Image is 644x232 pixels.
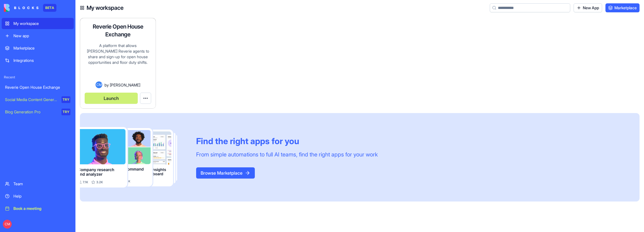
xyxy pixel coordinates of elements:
[196,151,378,158] div: From simple automations to full AI teams, find the right apps for your work
[4,4,39,12] img: logo
[5,97,58,102] div: Social Media Content Generator
[2,82,74,93] a: Reverie Open House Exchange
[4,4,56,12] a: BETA
[87,4,123,12] h4: My workspace
[2,30,74,41] a: New app
[61,96,70,103] div: TRY
[196,167,255,179] button: Browse Marketplace
[13,21,70,26] div: My workspace
[13,206,70,211] div: Book a meeting
[13,181,70,187] div: Team
[5,109,58,115] div: Blog Generation Pro
[574,3,602,12] a: New App
[2,75,74,79] span: Recent
[5,85,70,90] div: Reverie Open House Exchange
[2,43,74,54] a: Marketplace
[196,136,378,146] div: Find the right apps for you
[104,82,109,88] span: by
[85,93,138,104] button: Launch
[605,3,640,12] a: Marketplace
[80,18,156,109] a: Reverie Open House ExchangeA platform that allows [PERSON_NAME] Reverie agents to share and sign-...
[2,55,74,66] a: Integrations
[96,81,102,88] span: CM
[2,178,74,189] a: Team
[2,106,74,118] a: Blog Generation ProTRY
[2,203,74,214] a: Book a meeting
[196,170,255,176] a: Browse Marketplace
[3,220,12,229] span: CM
[2,18,74,29] a: My workspace
[13,193,70,199] div: Help
[13,58,70,63] div: Integrations
[2,191,74,202] a: Help
[85,23,151,38] h4: Reverie Open House Exchange
[110,82,140,88] span: [PERSON_NAME]
[13,45,70,51] div: Marketplace
[85,43,151,81] div: A platform that allows [PERSON_NAME] Reverie agents to share and sign-up for open house opportuni...
[43,4,56,12] div: BETA
[61,109,70,115] div: TRY
[13,33,70,39] div: New app
[2,94,74,105] a: Social Media Content GeneratorTRY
